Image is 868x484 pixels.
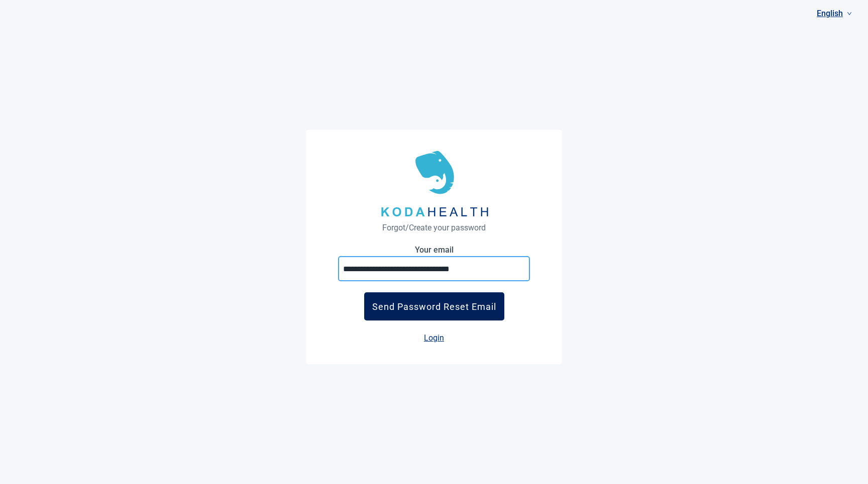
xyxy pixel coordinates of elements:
[338,245,530,255] label: Your email
[372,301,496,312] div: Send Password Reset Email
[847,11,852,16] span: down
[364,292,504,320] button: Send Password Reset Email
[424,333,444,343] a: Login
[348,221,520,234] h1: Forgot/Create your password
[813,5,856,22] a: Current language: English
